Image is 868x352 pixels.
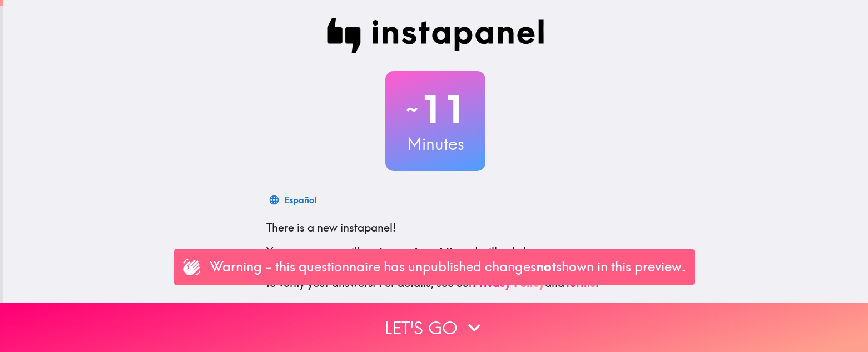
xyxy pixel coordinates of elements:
p: This invite is exclusively for you, please do not share it. Complete it soon because spots are li... [266,300,604,331]
span: not [536,258,556,275]
span: There is a new instapanel! [266,220,396,234]
button: Español [266,189,321,211]
div: Español [284,192,316,208]
p: Warning - this questionnaire has unpublished changes shown in this preview. [210,258,686,276]
span: ~ [404,93,420,126]
p: Your responses will and will only be confidentially shared with our clients. We'll need your emai... [266,244,604,291]
a: Privacy Policy [473,276,545,290]
img: Instapanel [326,18,544,53]
h3: Minutes [385,132,485,155]
b: not be made public [360,245,458,259]
a: Terms [564,276,596,290]
h2: 11 [385,87,485,132]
